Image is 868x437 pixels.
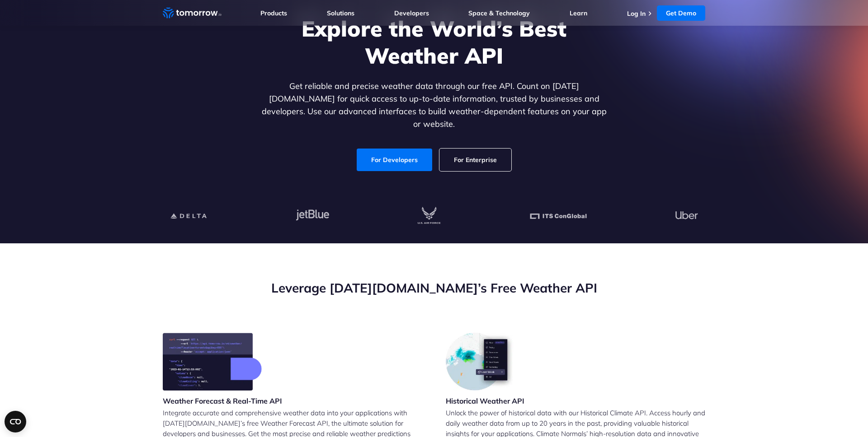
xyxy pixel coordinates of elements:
[627,9,646,18] a: Log In
[163,279,705,297] h2: Leverage [DATE][DOMAIN_NAME]’s Free Weather API
[468,9,530,17] a: Space & Technology
[327,9,354,17] a: Solutions
[570,9,587,17] a: Learn
[657,5,705,21] a: Get Demo
[446,396,524,406] h3: Historical Weather API
[259,15,609,69] h1: Explore the World’s Best Weather API
[259,80,609,130] p: Get reliable and precise weather data through our free API. Count on [DATE][DOMAIN_NAME] for quic...
[260,9,287,17] a: Products
[357,149,432,171] a: For Developers
[5,411,26,432] button: Open CMP widget
[439,149,511,171] a: For Enterprise
[163,6,222,20] a: Home link
[163,396,282,406] h3: Weather Forecast & Real-Time API
[394,9,429,17] a: Developers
